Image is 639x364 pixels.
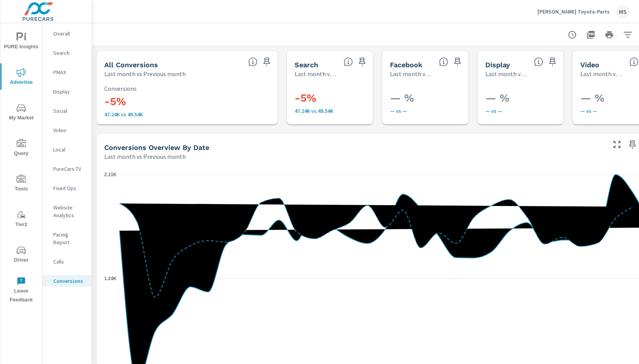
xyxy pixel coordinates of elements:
[42,66,92,78] div: PMAX
[580,69,623,78] p: Last month vs Previous month
[485,92,587,105] h3: — %
[42,163,92,175] div: PureCars TV
[53,107,85,115] p: Social
[3,175,40,194] span: Tools
[42,124,92,136] div: Video
[104,61,158,69] h5: All Conversions
[485,69,528,78] p: Last month vs Previous month
[42,105,92,117] div: Social
[439,57,448,66] span: All conversions reported from Facebook with duplicates filtered out
[583,27,598,43] button: "Export Report to PDF"
[53,68,85,76] p: PMAX
[451,56,464,68] span: Save this to your personalized report
[261,56,273,68] span: Save this to your personalized report
[42,47,92,59] div: Search
[356,56,368,68] span: Save this to your personalized report
[485,108,587,114] p: — vs —
[629,57,639,66] span: Video Conversions include Actions, Leads and Unmapped Conversions
[53,184,85,192] p: Fixed Ops
[611,138,623,151] button: Make Fullscreen
[42,275,92,287] div: Conversions
[295,108,397,114] p: 47,238 vs 49,538
[42,86,92,97] div: Display
[295,92,397,105] h3: -5%
[3,210,40,229] span: Tier2
[53,88,85,95] p: Display
[42,202,92,221] div: Website Analytics
[53,204,85,219] p: Website Analytics
[53,258,85,265] p: Calls
[104,152,186,161] p: Last month vs Previous month
[42,256,92,267] div: Calls
[295,61,318,69] h5: Search
[3,68,40,87] span: Advertise
[53,49,85,57] p: Search
[3,104,40,122] span: My Market
[485,61,510,69] h5: Display
[616,5,630,19] div: MS
[3,32,40,51] span: PURE Insights
[53,146,85,153] p: Local
[53,30,85,37] p: Overall
[390,61,422,69] h5: Facebook
[104,276,117,281] text: 1.24K
[390,92,492,105] h3: — %
[537,8,610,15] p: [PERSON_NAME] Toyota-Parts
[3,139,40,158] span: Query
[104,95,270,108] h3: -5%
[104,69,186,78] p: Last month vs Previous month
[42,229,92,248] div: Pacing Report
[580,61,599,69] h5: Video
[0,23,42,308] div: nav menu
[295,69,337,78] p: Last month vs Previous month
[53,165,85,173] p: PureCars TV
[620,27,636,43] button: Apply Filters
[53,231,85,246] p: Pacing Report
[53,277,85,285] p: Conversions
[42,144,92,155] div: Local
[248,57,258,66] span: All Conversions include Actions, Leads and Unmapped Conversions
[602,27,617,43] button: Print Report
[626,138,639,151] span: Save this to your personalized report
[104,111,270,117] p: 47,238 vs 49,538
[390,108,492,114] p: — vs —
[53,126,85,134] p: Video
[3,277,40,304] span: Leave Feedback
[546,56,559,68] span: Save this to your personalized report
[3,246,40,265] span: Driver
[390,69,433,78] p: Last month vs Previous month
[104,85,270,92] p: Conversions
[104,172,117,177] text: 2.11K
[42,28,92,39] div: Overall
[104,143,209,151] h5: Conversions Overview By Date
[42,182,92,194] div: Fixed Ops
[534,57,543,66] span: Display Conversions include Actions, Leads and Unmapped Conversions
[344,57,353,66] span: Search Conversions include Actions, Leads and Unmapped Conversions.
